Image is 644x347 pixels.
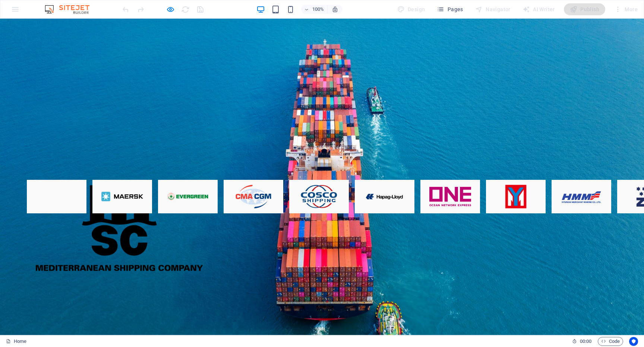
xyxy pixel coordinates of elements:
span: Code [601,337,620,346]
button: Usercentrics [629,337,638,346]
div: Design (Ctrl+Alt+Y) [394,3,428,15]
img: Editor Logo [43,5,99,14]
i: On resize automatically adjust zoom level to fit chosen device. [332,6,338,13]
span: : [585,338,586,344]
h6: Session time [572,337,592,346]
span: Pages [437,6,463,13]
h6: 100% [312,5,324,14]
span: 00 00 [580,337,591,346]
button: 100% [301,5,328,14]
button: Code [598,337,623,346]
button: Pages [434,3,466,15]
a: Click to cancel selection. Double-click to open Pages [6,337,26,346]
